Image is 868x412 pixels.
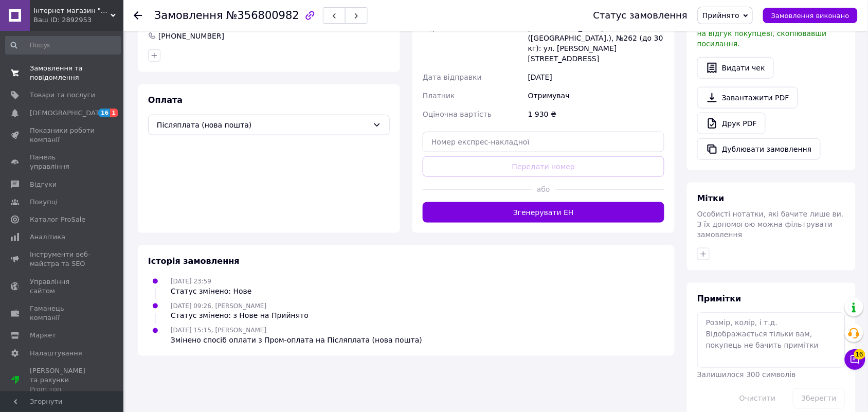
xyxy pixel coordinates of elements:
button: Дублювати замовлення [697,138,821,160]
span: Залишилося 300 символів [697,371,796,379]
span: Інтернет магазин "МК" [33,6,111,15]
span: Примітки [697,294,742,303]
span: 1 [110,109,118,117]
span: У вас є 29 днів, щоб відправити запит на відгук покупцеві, скопіювавши посилання. [697,19,842,48]
div: Отримувач [526,86,666,105]
div: [PHONE_NUMBER] [157,31,225,41]
span: Управління сайтом [30,277,95,296]
input: Пошук [5,36,121,55]
span: Інструменти веб-майстра та SEO [30,250,95,268]
span: [DATE] 23:59 [171,278,211,285]
button: Замовлення виконано [763,8,858,23]
span: Показники роботи компанії [30,126,95,145]
span: Адреса [423,24,450,32]
span: Платник [423,92,455,100]
div: Статус змінено: з Нове на Прийнято [171,311,309,321]
span: Товари та послуги [30,91,95,100]
span: Покупці [30,198,58,207]
button: Чат з покупцем16 [845,349,865,370]
span: №356800982 [226,9,299,22]
span: Замовлення та повідомлення [30,64,95,82]
button: Згенерувати ЕН [423,202,664,223]
div: [GEOGRAPHIC_DATA] ([GEOGRAPHIC_DATA].), №262 (до 30 кг): ул. [PERSON_NAME][STREET_ADDRESS] [526,19,666,68]
span: 16 [98,109,110,117]
div: Статус змінено: Нове [171,286,252,296]
span: Налаштування [30,349,82,358]
span: Мітки [697,193,725,203]
span: Історія замовлення [148,256,240,266]
span: Замовлення виконано [771,12,849,20]
span: або [532,184,556,194]
span: Панель управління [30,153,95,171]
span: Післяплата (нова пошта) [157,119,369,131]
span: 16 [854,348,865,359]
span: Дата відправки [423,73,482,81]
span: Аналітика [30,232,65,242]
span: [DEMOGRAPHIC_DATA] [30,109,106,118]
a: Завантажити PDF [697,87,798,109]
div: Змінено спосіб оплати з Пром-оплата на Післяплата (нова пошта) [171,335,422,346]
span: Прийнято [702,11,739,20]
div: Статус замовлення [593,10,688,21]
a: Друк PDF [697,113,766,134]
span: Каталог ProSale [30,215,85,224]
span: Маркет [30,331,56,340]
span: Відгуки [30,180,57,189]
div: Ваш ID: 2892953 [33,15,123,25]
span: Особисті нотатки, які бачите лише ви. З їх допомогою можна фільтрувати замовлення [697,210,844,239]
span: Гаманець компанії [30,304,95,323]
div: [DATE] [526,68,666,86]
span: Оплата [148,95,183,105]
span: Оціночна вартість [423,110,492,118]
span: [PERSON_NAME] та рахунки [30,366,95,395]
span: Замовлення [154,9,223,22]
div: Повернутися назад [134,10,142,21]
span: [DATE] 09:26, [PERSON_NAME] [171,302,266,310]
button: Видати чек [697,57,774,79]
div: Prom топ [30,385,95,394]
input: Номер експрес-накладної [423,132,664,152]
span: [DATE] 15:15, [PERSON_NAME] [171,327,266,334]
div: 1 930 ₴ [526,105,666,123]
